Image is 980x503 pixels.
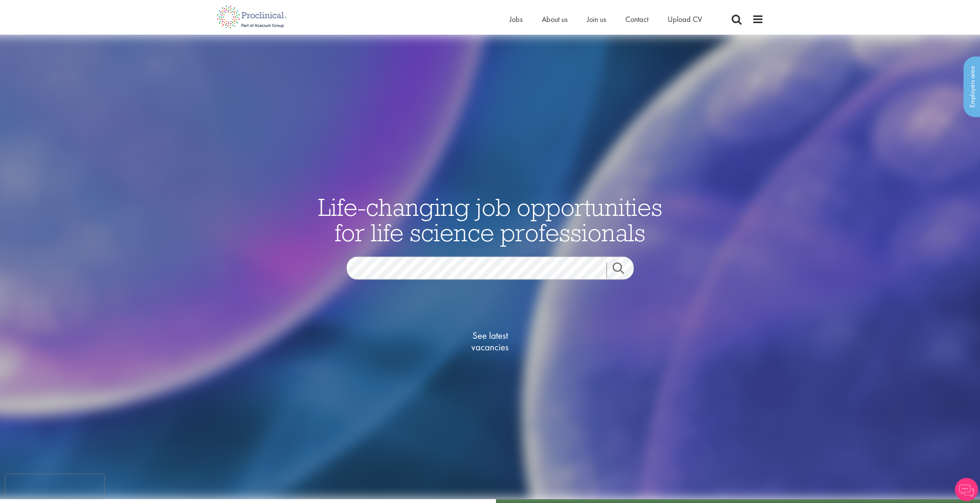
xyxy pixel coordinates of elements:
a: Upload CV [668,14,702,24]
a: Join us [587,14,606,24]
a: Jobs [509,14,523,24]
a: Job search submit button [606,262,640,278]
iframe: reCAPTCHA [5,474,104,498]
span: Life-changing job opportunities for life science professionals [318,191,662,247]
span: See latest vacancies [452,330,529,353]
img: Chatbot [955,478,978,501]
a: About us [542,14,568,24]
a: Contact [625,14,648,24]
a: See latestvacancies [452,299,529,384]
